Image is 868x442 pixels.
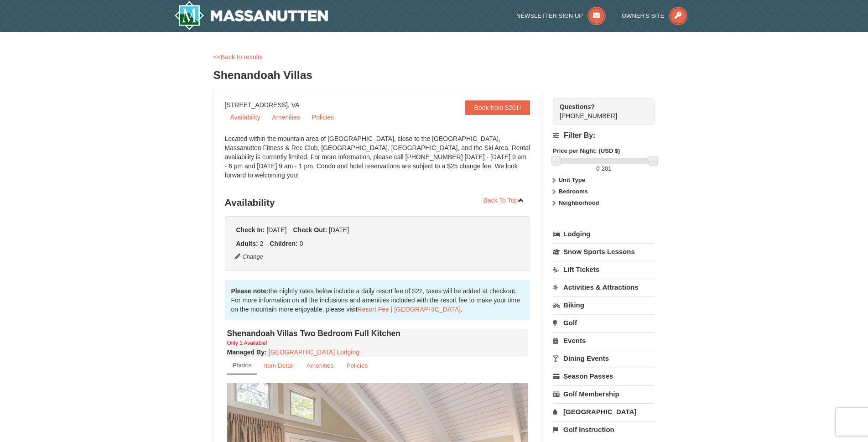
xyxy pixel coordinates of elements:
a: Activities & Attractions [553,279,655,296]
a: Season Passes [553,368,655,385]
a: Amenities [301,357,340,374]
a: Events [553,332,655,349]
strong: Questions? [560,103,595,110]
a: Amenities [266,110,305,124]
span: Owner's Site [622,12,665,19]
a: [GEOGRAPHIC_DATA] [553,403,655,420]
strong: Check Out: [293,226,327,234]
a: Biking [553,296,655,313]
a: <<Back to results [213,53,263,61]
a: Availability [225,110,266,124]
a: Policies [307,110,339,124]
span: Newsletter Sign Up [516,12,583,19]
a: Newsletter Sign Up [516,12,606,19]
small: Amenities [307,362,334,369]
a: [GEOGRAPHIC_DATA] Lodging [269,348,359,356]
a: Lodging [553,226,655,242]
div: Located within the mountain area of [GEOGRAPHIC_DATA], close to the [GEOGRAPHIC_DATA], Massanutte... [225,134,530,189]
h4: Shenandoah Villas Two Bedroom Full Kitchen [227,329,528,338]
strong: Unit Type [559,177,585,183]
strong: Bedrooms [559,188,588,195]
a: Dining Events [553,350,655,367]
a: Policies [340,357,374,374]
span: 0 [300,240,303,247]
h3: Shenandoah Villas [213,66,655,84]
a: Golf Instruction [553,421,655,438]
a: Massanutten Resort [174,1,328,30]
small: Photos [233,362,252,369]
a: Resort Fee | [GEOGRAPHIC_DATA] [358,306,461,313]
a: Golf [553,314,655,331]
small: Policies [346,362,368,369]
small: Item Detail [264,362,294,369]
strong: Adults: [236,240,258,247]
strong: : [227,348,267,356]
a: Book from $201! [465,100,530,115]
span: 2 [260,240,264,247]
div: the nightly rates below include a daily resort fee of $22, taxes will be added at checkout. For m... [225,280,530,320]
a: Lift Tickets [553,261,655,278]
strong: Children: [270,240,297,247]
span: 201 [602,165,612,172]
a: Owner's Site [622,12,687,19]
a: Back To Top [478,193,530,207]
small: Only 1 Available! [227,340,267,346]
span: [PHONE_NUMBER] [560,102,638,120]
span: Managed By [227,348,265,356]
strong: Neighborhood [559,199,599,206]
img: Massanutten Resort Logo [174,1,328,30]
span: 0 [596,165,599,172]
label: - [553,164,655,173]
h4: Filter By: [553,131,655,140]
button: Change [234,252,264,262]
a: Snow Sports Lessons [553,243,655,260]
strong: Price per Night: (USD $) [553,147,620,154]
span: [DATE] [266,226,286,234]
a: Golf Membership [553,385,655,402]
span: [DATE] [329,226,349,234]
a: Photos [227,357,257,374]
h3: Availability [225,193,530,212]
strong: Please note: [231,287,269,295]
strong: Check In: [236,226,265,234]
a: Item Detail [258,357,300,374]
